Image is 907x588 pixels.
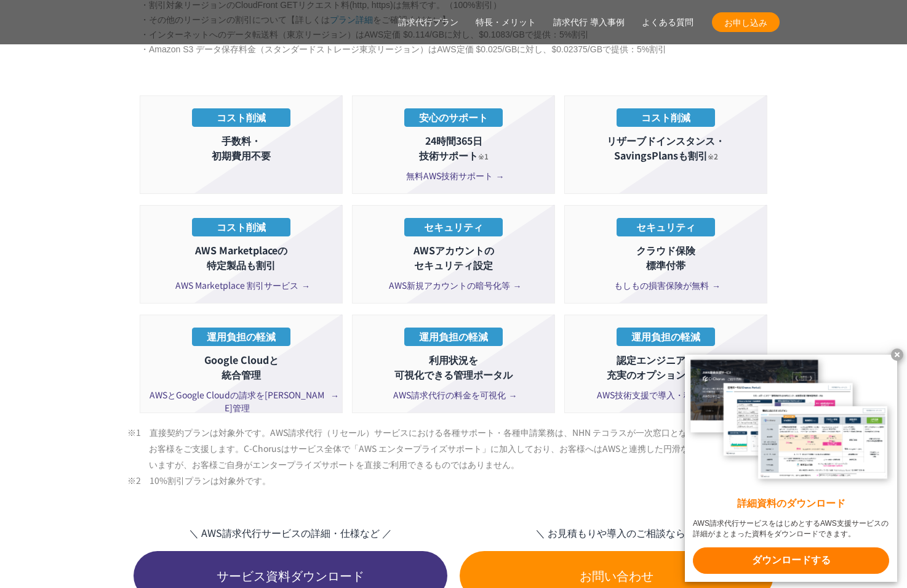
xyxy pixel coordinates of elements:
[146,133,336,163] p: 手数料・ 初期費用不要
[404,108,503,127] p: 安心のサポート
[571,243,761,272] p: クラウド保険 標準付帯
[617,218,715,236] p: セキュリティ
[693,497,889,511] x-t: 詳細資料のダウンロード
[393,389,514,401] span: AWS請求代行の料金を可視化
[712,12,780,32] a: お申し込み
[146,352,336,382] p: Google Cloudと 統合管理
[149,472,780,488] li: ※2 10%割引プランは対象外です。
[389,279,519,292] span: AWS新規アカウントの暗号化等
[149,424,780,472] li: ※1 直接契約プランは対象外です。AWS請求代行（リセール）サービスにおける各種サポート・各種申請業務は、NHN テコラスが一次窓口となり独自サポートとしてお客様をご支援します。C-Chorus...
[192,218,290,236] p: コスト削減
[571,133,761,163] p: リザーブドインスタンス・ SavingsPlansも割引
[146,243,336,272] p: AWS Marketplaceの 特定製品も割引
[359,133,548,163] p: 24時間365日 技術サポート
[614,279,717,292] span: もしもの損害保険が無料
[571,352,761,382] p: 認定エンジニアによる 充実のオプションサービス
[398,16,458,29] a: 請求代行プラン
[146,279,336,292] a: AWS Marketplace 割引サービス
[192,108,290,127] p: コスト削減
[134,566,447,585] span: サービス資料ダウンロード
[597,389,735,401] span: AWS技術支援で導入・移行も安心
[476,16,536,29] a: 特長・メリット
[359,169,548,182] a: 無料AWS技術サポート
[359,279,548,292] a: AWS新規アカウントの暗号化等
[404,328,503,346] p: 運用負担の軽減
[708,151,718,161] span: ※2
[330,15,373,25] a: プラン詳細
[175,279,307,292] span: AWS Marketplace 割引サービス
[642,16,693,29] a: よくある質問
[478,151,489,161] span: ※1
[146,389,336,414] a: AWSとGoogle Cloudの請求を[PERSON_NAME]管理
[571,389,761,401] a: AWS技術支援で導入・移行も安心
[571,279,761,292] a: もしもの損害保険が無料
[460,525,773,540] span: ＼ お見積もりや導入のご相談なら ／
[404,218,503,236] p: セキュリティ
[617,108,715,127] p: コスト削減
[712,16,780,29] span: お申し込み
[685,355,897,582] a: 詳細資料のダウンロード AWS請求代行サービスをはじめとするAWS支援サービスの詳細がまとまった資料をダウンロードできます。 ダウンロードする
[406,169,501,182] span: 無料AWS技術サポート
[359,243,548,272] p: AWSアカウントの セキュリティ設定
[693,518,889,539] x-t: AWS請求代行サービスをはじめとするAWS支援サービスの詳細がまとまった資料をダウンロードできます。
[134,525,447,540] span: ＼ AWS請求代行サービスの詳細・仕様など ／
[460,566,773,585] span: お問い合わせ
[693,547,889,574] x-t: ダウンロードする
[553,16,625,29] a: 請求代行 導入事例
[192,328,290,346] p: 運用負担の軽減
[359,352,548,382] p: 利用状況を 可視化できる管理ポータル
[359,389,548,401] a: AWS請求代行の料金を可視化
[617,328,715,346] p: 運用負担の軽減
